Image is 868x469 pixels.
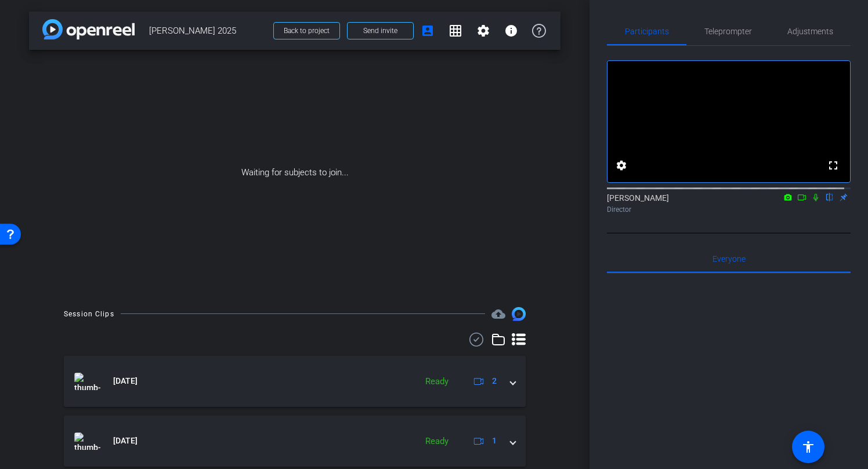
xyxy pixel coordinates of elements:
[476,24,490,38] mat-icon: settings
[492,375,497,387] span: 2
[29,50,560,295] div: Waiting for subjects to join...
[419,375,454,388] div: Ready
[823,192,837,202] mat-icon: flip
[491,307,505,321] span: Destinations for your clips
[492,435,497,447] span: 1
[42,19,135,39] img: app-logo
[64,308,114,320] div: Session Clips
[607,204,851,215] div: Director
[419,435,454,448] div: Ready
[64,356,526,407] mat-expansion-panel-header: thumb-nail[DATE]Ready2
[347,22,414,39] button: Send invite
[421,24,435,38] mat-icon: account_box
[113,375,138,387] span: [DATE]
[113,435,138,447] span: [DATE]
[512,307,526,321] img: Session clips
[64,416,526,467] mat-expansion-panel-header: thumb-nail[DATE]Ready1
[787,27,833,35] span: Adjustments
[704,27,752,35] span: Teleprompter
[826,158,840,172] mat-icon: fullscreen
[74,432,100,450] img: thumb-nail
[363,26,397,35] span: Send invite
[504,24,518,38] mat-icon: info
[713,255,746,263] span: Everyone
[614,158,628,172] mat-icon: settings
[273,22,340,39] button: Back to project
[491,307,505,321] mat-icon: cloud_upload
[625,27,669,35] span: Participants
[74,373,100,390] img: thumb-nail
[607,192,851,215] div: [PERSON_NAME]
[149,19,266,42] span: [PERSON_NAME] 2025
[449,24,462,38] mat-icon: grid_on
[284,27,330,35] span: Back to project
[801,440,815,454] mat-icon: accessibility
